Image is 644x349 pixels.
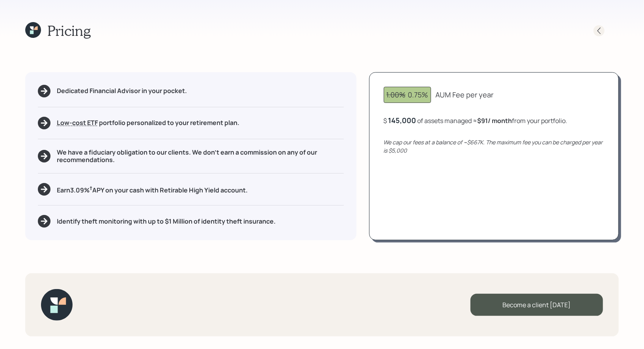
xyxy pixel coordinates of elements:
h1: Pricing [47,22,91,39]
b: $91 / month [478,116,512,125]
div: 145,000 [388,116,416,125]
i: We cap our fees at a balance of ~$667K. The maximum fee you can be charged per year is $5,000 [384,138,603,154]
span: Low-cost ETF [57,118,98,127]
div: AUM Fee per year [436,90,494,100]
h5: Dedicated Financial Advisor in your pocket. [57,87,187,95]
sup: † [90,185,92,192]
div: 0.75% [386,90,428,100]
iframe: Customer reviews powered by Trustpilot [82,282,183,341]
h5: Earn 3.09 % APY on your cash with Retirable High Yield account. [57,185,248,194]
h5: We have a fiduciary obligation to our clients. We don't earn a commission on any of our recommend... [57,149,344,164]
span: 1.00% [386,90,406,99]
div: $ of assets managed ≈ from your portfolio . [384,116,567,125]
div: Become a client [DATE] [470,294,603,316]
h5: portfolio personalized to your retirement plan. [57,119,239,127]
h5: Identify theft monitoring with up to $1 Million of identity theft insurance. [57,218,276,225]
